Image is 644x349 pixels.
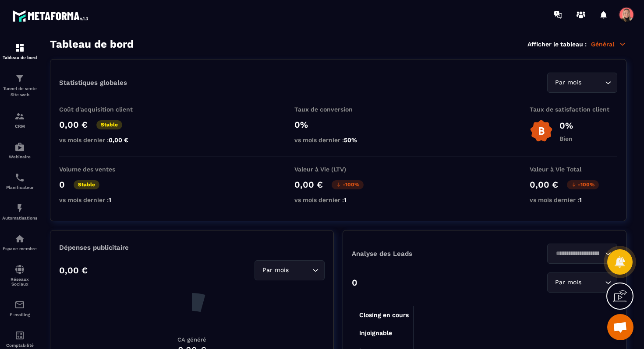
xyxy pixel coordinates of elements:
p: Valeur à Vie (LTV) [294,166,382,173]
span: 50% [344,136,357,143]
p: Afficher le tableau : [527,41,587,48]
img: formation [14,73,25,84]
div: Search for option [547,272,617,293]
span: 1 [344,196,347,203]
img: automations [14,142,25,152]
div: Search for option [547,244,617,264]
input: Search for option [583,78,603,87]
a: automationsautomationsAutomatisations [2,196,37,227]
p: E-mailing [2,312,37,317]
p: Tableau de bord [2,55,37,60]
p: 0,00 € [59,119,88,130]
p: -100% [567,180,599,189]
div: Search for option [255,260,325,280]
a: formationformationTunnel de vente Site web [2,66,37,105]
img: logo [12,8,91,24]
img: automations [14,234,25,244]
input: Search for option [290,265,310,275]
a: formationformationTableau de bord [2,36,37,66]
p: Statistiques globales [59,79,127,87]
p: vs mois dernier : [530,196,617,203]
p: Tunnel de vente Site web [2,86,37,98]
img: automations [14,203,25,213]
p: 0% [559,120,573,131]
img: formation [14,111,25,122]
a: formationformationCRM [2,105,37,135]
p: 0,00 € [294,179,323,190]
p: CRM [2,124,37,129]
a: social-networksocial-networkRéseaux Sociaux [2,258,37,293]
img: social-network [14,264,25,275]
p: Valeur à Vie Total [530,166,617,173]
p: Stable [74,180,99,189]
span: Par mois [553,78,583,87]
img: accountant [14,330,25,341]
p: 0,00 € [59,265,88,276]
p: 0 [59,179,65,190]
p: Taux de conversion [294,106,382,113]
tspan: Injoignable [359,329,392,337]
div: Ouvrir le chat [607,314,633,340]
p: vs mois dernier : [59,196,147,203]
p: vs mois dernier : [294,196,382,203]
span: Par mois [553,278,583,287]
tspan: Closing en cours [359,311,409,319]
p: 0% [294,119,382,130]
span: 1 [579,196,582,203]
p: 0 [352,277,357,288]
p: Bien [559,135,573,142]
p: Comptabilité [2,343,37,348]
a: schedulerschedulerPlanificateur [2,166,37,196]
h3: Tableau de bord [50,38,134,50]
span: 0,00 € [109,136,128,143]
img: formation [14,42,25,53]
p: Coût d'acquisition client [59,106,147,113]
p: -100% [332,180,364,189]
img: scheduler [14,172,25,183]
p: Espace membre [2,246,37,251]
a: emailemailE-mailing [2,293,37,324]
input: Search for option [553,249,603,258]
p: Stable [96,120,122,129]
a: automationsautomationsEspace membre [2,227,37,258]
p: Général [591,40,626,48]
p: Taux de satisfaction client [530,106,617,113]
p: Dépenses publicitaire [59,244,325,251]
p: Réseaux Sociaux [2,277,37,286]
img: b-badge-o.b3b20ee6.svg [530,119,553,143]
a: automationsautomationsWebinaire [2,135,37,166]
span: Par mois [260,265,290,275]
p: Analyse des Leads [352,250,485,258]
p: vs mois dernier : [294,136,382,143]
p: 0,00 € [530,179,558,190]
p: vs mois dernier : [59,136,147,143]
p: Planificateur [2,185,37,190]
input: Search for option [583,278,603,287]
p: Automatisations [2,216,37,220]
span: 1 [109,196,111,203]
p: Webinaire [2,154,37,159]
p: Volume des ventes [59,166,147,173]
div: Search for option [547,73,617,93]
img: email [14,300,25,310]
